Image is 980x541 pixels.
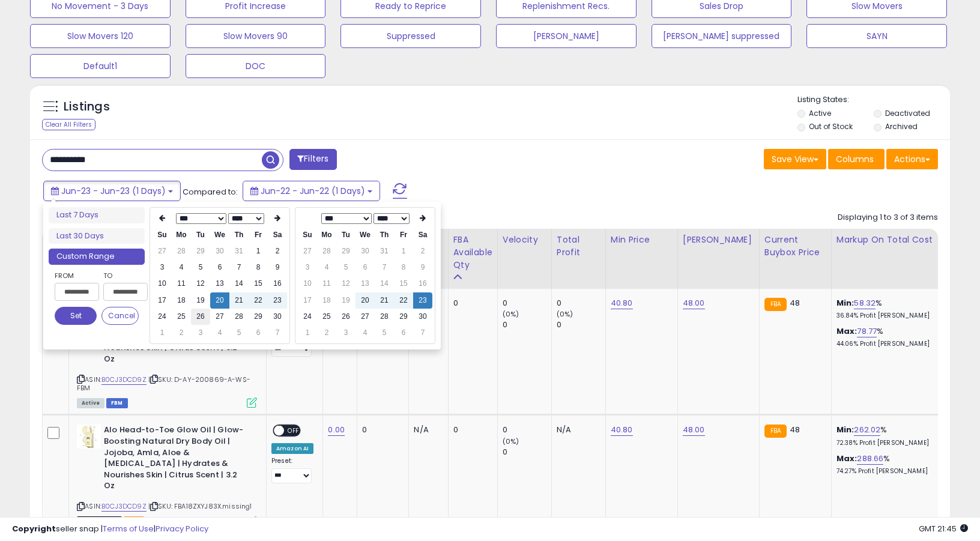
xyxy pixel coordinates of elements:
th: Tu [336,227,355,243]
td: 29 [336,243,355,259]
td: 24 [153,309,172,325]
span: Compared to: [183,186,238,198]
div: % [836,425,936,447]
td: 7 [268,325,287,341]
div: 0 [362,425,399,435]
div: Current Buybox Price [764,234,826,259]
td: 7 [413,325,432,341]
div: N/A [557,425,596,435]
div: N/A [414,425,438,435]
td: 18 [317,292,336,309]
button: Save View [764,149,826,169]
td: 24 [298,309,317,325]
td: 27 [355,309,375,325]
div: Markup on Total Cost [836,234,940,246]
td: 7 [375,259,394,276]
td: 30 [210,243,229,259]
a: B0CJ3DCD9Z [101,501,147,512]
li: Last 7 Days [49,207,145,223]
td: 23 [268,292,287,309]
p: 74.27% Profit [PERSON_NAME] [836,467,936,476]
td: 18 [172,292,191,309]
a: B0CJ3DCD9Z [101,375,147,385]
td: 4 [317,259,336,276]
li: Last 30 Days [49,228,145,244]
td: 28 [172,243,191,259]
div: 0 [503,298,551,309]
th: Mo [172,227,191,243]
button: Suppressed [340,24,481,48]
label: Deactivated [885,108,930,118]
td: 27 [210,309,229,325]
b: Alo Head-to-Toe Glow Oil | Glow-Boosting Natural Dry Body Oil | Jojoba, Amla, Aloe & [MEDICAL_DAT... [104,425,250,494]
span: Jun-23 - Jun-23 (1 Days) [61,185,166,197]
td: 3 [153,259,172,276]
span: Jun-22 - Jun-22 (1 Days) [261,185,365,197]
td: 5 [336,259,355,276]
th: Tu [191,227,210,243]
td: 21 [229,292,249,309]
td: 2 [172,325,191,341]
p: 72.38% Profit [PERSON_NAME] [836,439,936,447]
td: 14 [375,276,394,292]
div: [PERSON_NAME] [683,234,754,246]
th: Sa [268,227,287,243]
button: Jun-23 - Jun-23 (1 Days) [43,181,181,201]
td: 6 [249,325,268,341]
td: 5 [191,259,210,276]
td: 7 [229,259,249,276]
small: FBA [764,298,787,311]
td: 22 [394,292,413,309]
span: 48 [790,297,800,309]
b: Max: [836,325,857,337]
td: 27 [153,243,172,259]
td: 28 [317,243,336,259]
th: Sa [413,227,432,243]
td: 1 [298,325,317,341]
a: 58.32 [854,297,876,309]
button: [PERSON_NAME] suppressed [652,24,792,48]
td: 29 [394,309,413,325]
td: 20 [210,292,229,309]
div: Amazon AI [271,443,313,454]
h5: Listings [64,98,110,115]
button: [PERSON_NAME] [496,24,637,48]
td: 26 [191,309,210,325]
a: 0.00 [328,424,345,436]
td: 30 [355,243,375,259]
label: Active [809,108,831,118]
div: ASIN: [77,298,257,407]
span: Columns [836,153,874,165]
td: 16 [413,276,432,292]
div: Min Price [611,234,673,246]
div: Preset: [271,457,313,484]
td: 30 [413,309,432,325]
span: All listings currently available for purchase on Amazon [77,398,104,408]
div: 0 [503,425,551,435]
td: 31 [375,243,394,259]
td: 27 [298,243,317,259]
td: 2 [317,325,336,341]
td: 10 [153,276,172,292]
div: Clear All Filters [42,119,95,130]
div: FBA Available Qty [453,234,492,271]
td: 26 [336,309,355,325]
b: Min: [836,297,854,309]
img: 31ShSufVUsL._SL40_.jpg [77,425,101,449]
a: 78.77 [857,325,877,337]
button: Set [55,307,97,325]
label: From [55,270,97,282]
th: Su [153,227,172,243]
td: 4 [355,325,375,341]
td: 16 [268,276,287,292]
td: 13 [355,276,375,292]
div: Total Profit [557,234,600,259]
td: 17 [153,292,172,309]
div: % [836,326,936,348]
td: 23 [413,292,432,309]
td: 21 [375,292,394,309]
td: 3 [298,259,317,276]
button: Default1 [30,54,171,78]
td: 20 [355,292,375,309]
small: (0%) [557,309,573,319]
